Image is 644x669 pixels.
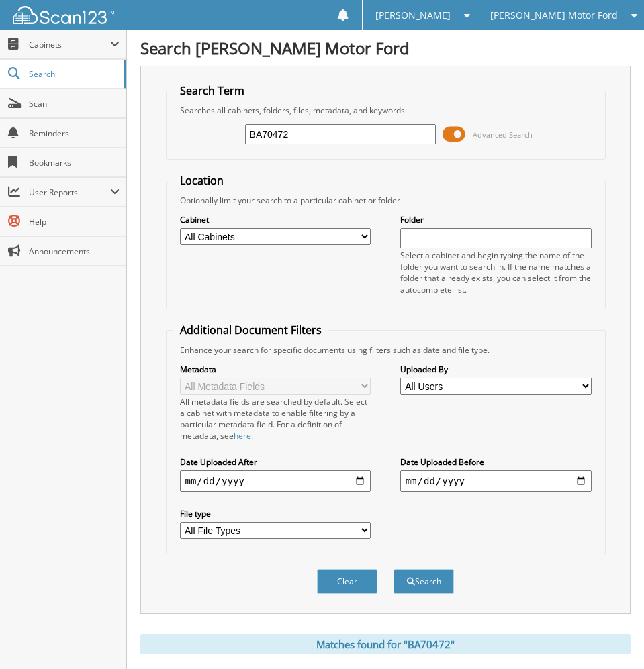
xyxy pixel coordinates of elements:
[29,68,118,80] span: Search
[173,173,230,188] legend: Location
[180,470,371,492] input: start
[180,364,371,375] label: Metadata
[173,323,328,338] legend: Additional Document Filters
[400,364,592,375] label: Uploaded By
[29,127,120,139] span: Reminders
[400,214,592,225] label: Folder
[173,344,598,356] div: Enhance your search for specific documents using filters such as date and file type.
[317,569,377,594] button: Clear
[473,130,533,140] span: Advanced Search
[173,105,598,116] div: Searches all cabinets, folders, files, metadata, and keywords
[180,396,371,442] div: All metadata fields are searched by default. Select a cabinet with metadata to enable filtering b...
[29,187,110,198] span: User Reports
[29,246,120,257] span: Announcements
[180,214,371,225] label: Cabinet
[140,37,631,59] h1: Search [PERSON_NAME] Motor Ford
[29,39,110,50] span: Cabinets
[180,456,371,468] label: Date Uploaded After
[140,634,631,654] div: Matches found for "BA70472"
[173,195,598,206] div: Optionally limit your search to a particular cabinet or folder
[29,157,120,168] span: Bookmarks
[29,98,120,109] span: Scan
[400,456,592,468] label: Date Uploaded Before
[180,508,371,519] label: File type
[234,430,251,442] a: here
[490,11,618,19] span: [PERSON_NAME] Motor Ford
[13,6,114,24] img: scan123-logo-white.svg
[173,83,251,98] legend: Search Term
[400,250,592,295] div: Select a cabinet and begin typing the name of the folder you want to search in. If the name match...
[394,569,454,594] button: Search
[375,11,451,19] span: [PERSON_NAME]
[29,216,120,227] span: Help
[400,470,592,492] input: end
